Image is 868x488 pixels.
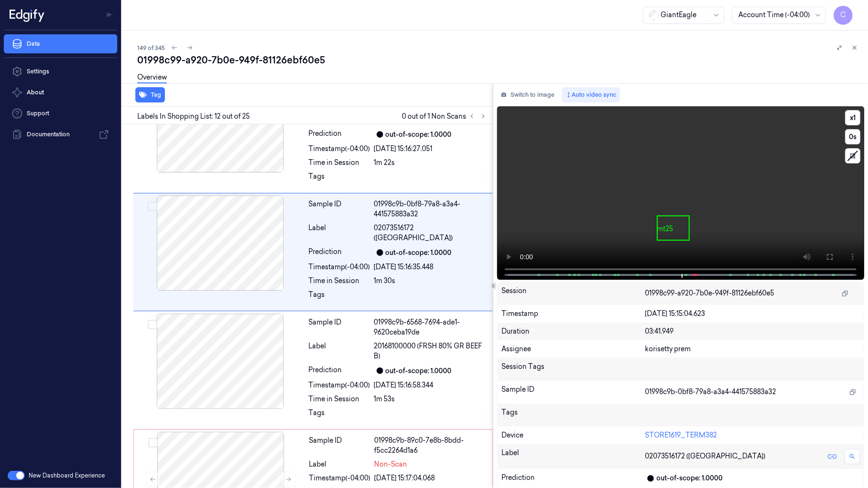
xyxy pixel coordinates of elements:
div: korisetty prem [645,344,860,354]
div: Timestamp (-04:00) [309,262,370,272]
button: Select row [148,438,158,447]
div: Time in Session [309,158,370,168]
div: [DATE] 15:16:58.344 [374,380,487,390]
div: Prediction [309,129,370,140]
div: Sample ID [309,436,371,456]
div: Label [309,223,370,243]
div: Sample ID [309,199,370,219]
div: Timestamp (-04:00) [309,473,371,483]
div: Duration [501,326,645,336]
button: 0s [845,129,860,144]
span: 01998c99-a920-7b0e-949f-81126ebf60e5 [645,288,774,298]
div: out-of-scope: 1.0000 [656,473,723,483]
div: Assignee [501,344,645,354]
div: Label [309,341,370,361]
div: Label [501,448,645,465]
div: [DATE] 15:15:04.623 [645,309,860,319]
div: 03:41.949 [645,326,860,336]
div: Label [309,459,371,469]
div: Timestamp [501,309,645,319]
div: Tags [309,408,370,423]
a: Documentation [4,125,117,144]
span: Non-Scan [375,459,408,469]
a: Overview [137,72,167,83]
div: out-of-scope: 1.0000 [386,248,452,258]
div: [DATE] 15:16:35.448 [374,262,487,272]
div: 01998c9b-89c0-7e8b-8bdd-f5cc2264d1a6 [375,436,487,456]
div: 01998c9b-0bf8-79a8-a3a4-441575883a32 [374,199,487,219]
div: 1m 30s [374,276,487,286]
div: 01998c99-a920-7b0e-949f-81126ebf60e5 [137,53,860,67]
button: Select row [148,202,157,211]
button: Select row [148,320,157,329]
div: 01998c9b-6568-7694-ade1-9620ceba19de [374,317,487,337]
div: Timestamp (-04:00) [309,144,370,154]
span: 02073516172 ([GEOGRAPHIC_DATA]) [374,223,487,243]
button: Toggle Navigation [102,7,117,22]
div: Sample ID [309,317,370,337]
span: 20168100000 (FRSH 80% GR BEEF B) [374,341,487,361]
div: Prediction [309,365,370,376]
div: Session Tags [501,362,645,377]
div: out-of-scope: 1.0000 [386,130,452,140]
div: Sample ID [501,385,645,400]
div: Prediction [309,247,370,258]
div: Prediction [501,473,645,484]
div: Session [501,286,645,301]
span: 149 of 345 [137,44,165,52]
div: 1m 53s [374,394,487,404]
button: Tag [135,87,165,102]
span: 02073516172 ([GEOGRAPHIC_DATA]) [645,451,766,461]
div: STORE1619_TERM382 [645,430,860,440]
div: Timestamp (-04:00) [309,380,370,390]
a: Support [4,104,117,123]
div: out-of-scope: 1.0000 [386,366,452,376]
a: Settings [4,62,117,81]
div: Time in Session [309,276,370,286]
div: Tags [501,407,645,423]
a: Data [4,34,117,53]
button: x1 [845,110,860,125]
div: 1m 22s [374,158,487,168]
span: 01998c9b-0bf8-79a8-a3a4-441575883a32 [645,387,776,397]
button: Switch to image [497,87,558,102]
div: Time in Session [309,394,370,404]
button: C [834,6,853,25]
span: 0 out of 1 Non Scans [402,111,489,122]
button: Auto video sync [562,87,620,102]
button: About [4,83,117,102]
div: Tags [309,172,370,187]
div: Device [501,430,645,440]
div: [DATE] 15:17:04.068 [375,473,487,483]
div: [DATE] 15:16:27.051 [374,144,487,154]
div: Tags [309,290,370,305]
span: Labels In Shopping List: 12 out of 25 [137,112,250,122]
